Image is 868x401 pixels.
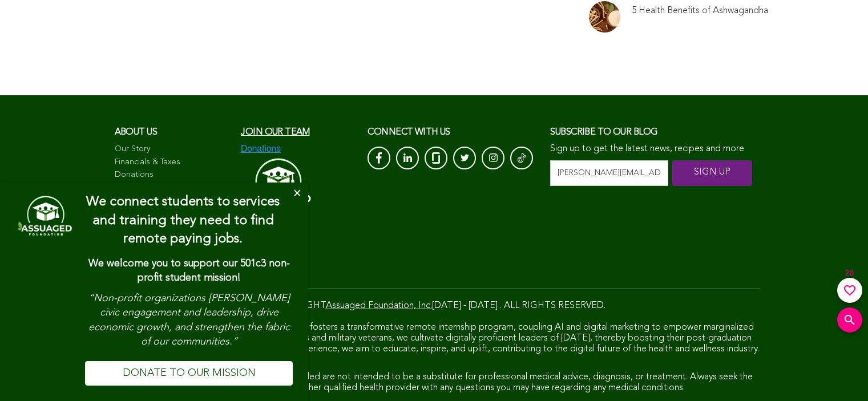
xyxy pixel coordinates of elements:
[368,128,450,137] span: CONNECT with us
[263,301,605,310] span: © COPYRIGHT [DATE] - [DATE] . ALL RIGHTS RESERVED.
[115,157,230,168] a: Financials & Taxes
[550,160,668,186] input: email address
[88,293,290,347] em: “Non-profit organizations [PERSON_NAME] civic engagement and leadership, drive economic growth, a...
[241,128,309,137] a: Join our team
[632,5,768,17] a: 5 Health Benefits of Ashwagandha
[241,155,312,211] img: Assuaged-Foundation-Logo-White
[285,183,308,205] button: Close
[550,124,753,141] h3: Subscribe to our blog
[115,128,158,137] span: About us
[85,193,281,249] h4: We connect students to services and training they need to find remote paying jobs.
[110,323,759,354] span: Assuaged Foundation is a 501c(3) non-profit that fosters a transformative remote internship progr...
[116,372,753,392] span: DISCLAIMER: The resources and content provided are not intended to be a substitute for profession...
[115,169,230,181] a: Donations
[432,152,440,164] img: glassdoor_White
[15,193,72,238] img: dialog featured image
[85,361,293,386] a: DONATE TO OUR MISSION
[326,301,432,310] a: Assuaged Foundation, Inc.
[518,152,526,164] img: Tik-Tok-Icon
[88,258,290,283] strong: We welcome you to support our 501c3 non-profit student mission!
[550,144,753,155] p: Sign up to get the latest news, recipes and more
[241,144,281,154] img: Donations
[672,160,752,186] input: SIGN UP
[115,144,230,155] a: Our Story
